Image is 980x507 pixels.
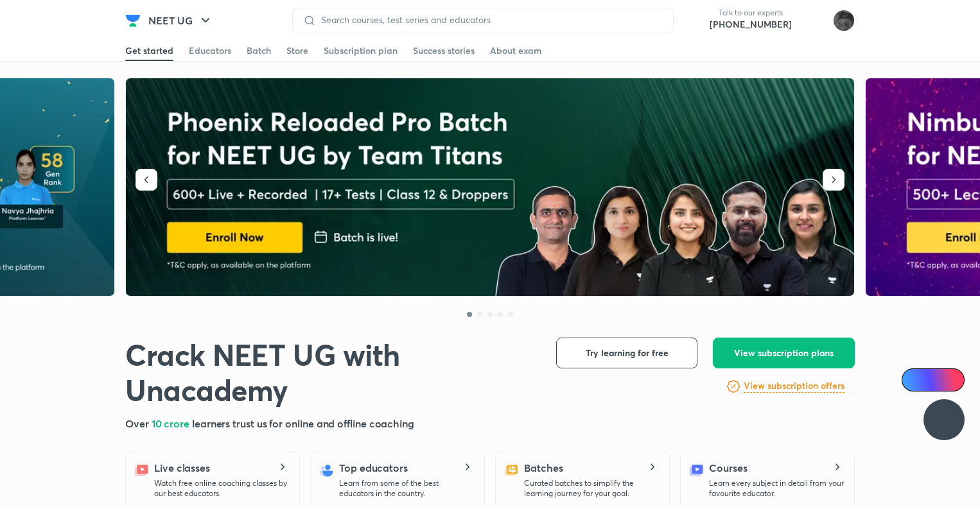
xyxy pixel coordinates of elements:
img: ISHITA Gupta [833,10,855,31]
h6: View subscription offers [744,379,844,393]
div: About exam [490,44,542,57]
p: Watch free online coaching classes by our best educators. [154,478,289,499]
img: Company Logo [125,13,141,28]
h5: Courses [709,460,747,476]
span: Ai Doubts [923,375,957,385]
p: Talk to our experts [710,8,792,18]
p: Learn from some of the best educators in the country. [339,478,474,499]
h5: Top educators [339,460,408,476]
span: 10 crore [152,417,192,430]
span: View subscription plans [734,347,834,359]
span: Over [125,417,152,430]
div: Success stories [413,44,475,57]
div: Store [286,44,308,57]
a: Subscription plan [324,40,398,61]
a: About exam [490,40,542,61]
span: Try learning for free [586,347,669,359]
a: Batch [247,40,271,61]
div: Get started [125,44,173,57]
span: learners trust us for online and offline coaching [192,417,414,430]
a: [PHONE_NUMBER] [710,18,792,31]
a: Ai Doubts [902,368,965,391]
p: Curated batches to simplify the learning journey for your goal. [524,478,659,499]
input: Search courses, test series and educators [316,15,663,25]
a: Educators [189,40,231,61]
img: ttu [936,412,952,427]
img: avatar [802,10,823,31]
p: Learn every subject in detail from your favourite educator. [709,478,844,499]
h1: Crack NEET UG with Unacademy [125,338,536,408]
img: Icon [909,375,920,385]
h5: Live classes [154,460,210,476]
button: NEET UG [141,8,221,33]
div: Educators [189,44,231,57]
a: View subscription offers [744,379,844,394]
img: call-us [684,8,710,33]
a: Success stories [413,40,475,61]
div: Subscription plan [324,44,398,57]
button: Try learning for free [556,338,697,368]
button: View subscription plans [713,338,855,368]
a: Get started [125,40,173,61]
a: Store [286,40,308,61]
div: Batch [247,44,271,57]
h5: Batches [524,460,563,476]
